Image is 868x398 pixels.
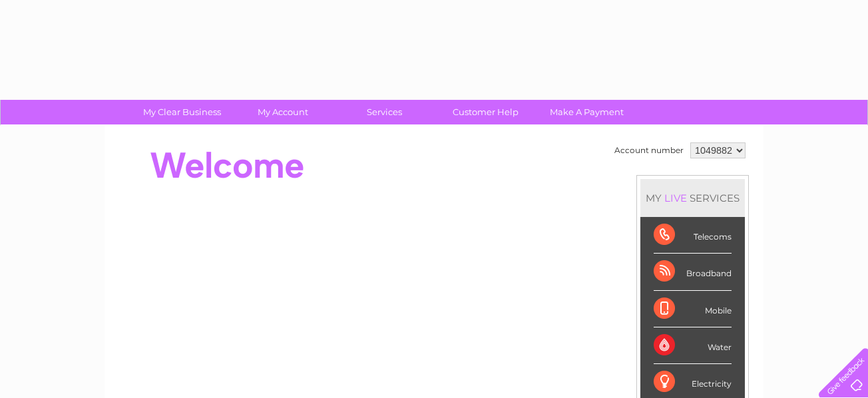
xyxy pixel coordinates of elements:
a: Services [329,100,439,124]
div: Water [654,327,732,364]
div: MY SERVICES [640,179,745,217]
div: Broadband [654,254,732,290]
a: My Account [228,100,338,124]
a: Customer Help [431,100,541,124]
div: LIVE [662,192,690,204]
div: Mobile [654,291,732,327]
a: Make A Payment [532,100,642,124]
td: Account number [611,139,687,162]
a: My Clear Business [127,100,237,124]
div: Telecoms [654,217,732,254]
